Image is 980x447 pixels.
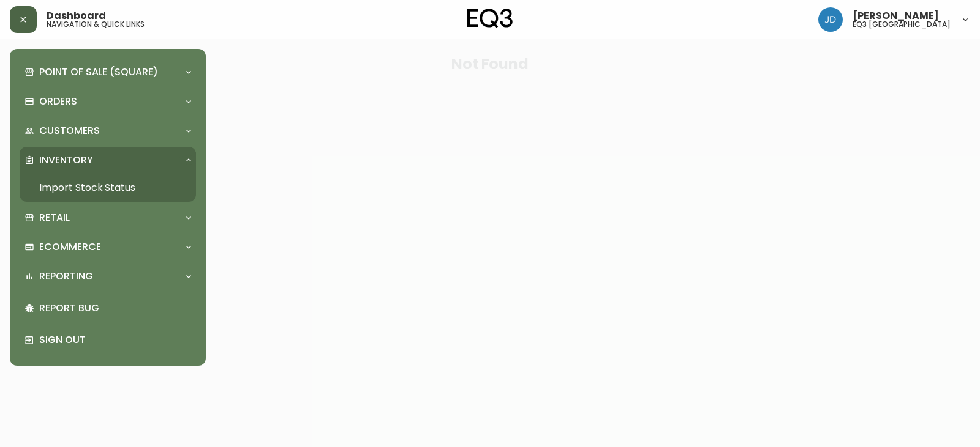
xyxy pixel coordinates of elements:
[39,333,191,347] p: Sign Out
[853,11,939,21] span: [PERSON_NAME]
[39,124,100,138] p: Customers
[39,65,158,79] p: Point of Sale (Square)
[853,21,951,28] h5: eq3 [GEOGRAPHIC_DATA]
[20,88,196,115] div: Orders
[20,292,196,324] div: Report Bug
[20,147,196,174] div: Inventory
[39,270,93,283] p: Reporting
[39,95,77,108] p: Orders
[39,240,101,254] p: Ecommerce
[20,174,196,202] a: Import Stock Status
[20,263,196,290] div: Reporting
[39,301,191,315] p: Report Bug
[47,11,106,21] span: Dashboard
[39,211,70,224] p: Retail
[47,21,145,28] h5: navigation & quick links
[20,59,196,86] div: Point of Sale (Square)
[20,234,196,260] div: Ecommerce
[20,117,196,144] div: Customers
[818,7,843,32] img: 7c567ac048721f22e158fd313f7f0981
[20,324,196,356] div: Sign Out
[39,153,93,167] p: Inventory
[20,204,196,231] div: Retail
[467,9,513,28] img: logo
